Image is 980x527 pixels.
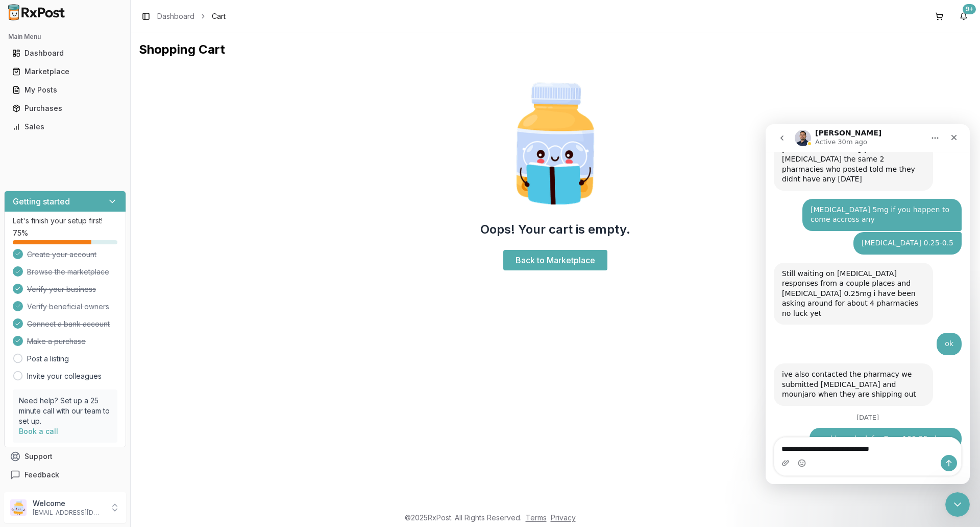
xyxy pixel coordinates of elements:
[19,427,58,436] a: Book a call
[12,66,118,77] div: Marketplace
[8,33,122,41] h2: Main Menu
[526,513,547,522] a: Terms
[4,63,126,80] button: Marketplace
[27,249,96,260] span: Create your account
[8,118,122,136] a: Sales
[13,228,28,238] span: 75 %
[12,85,118,95] div: My Posts
[4,447,126,466] button: Support
[480,221,630,238] h2: Oops! Your cart is empty.
[12,122,118,132] div: Sales
[10,499,27,516] img: User avatar
[4,466,126,484] button: Feedback
[945,492,970,517] iframe: Intercom live chat
[19,396,111,426] p: Need help? Set up a 25 minute call with our team to set up.
[4,82,126,98] button: My Posts
[13,195,70,208] h3: Getting started
[24,470,59,480] span: Feedback
[12,103,118,113] div: Purchases
[8,99,122,118] a: Purchases
[27,267,109,277] span: Browse the marketplace
[27,302,109,312] span: Verify beneficial owners
[157,11,194,21] a: Dashboard
[27,284,96,294] span: Verify your business
[27,371,102,381] a: Invite your colleagues
[212,11,226,21] span: Cart
[27,336,86,347] span: Make a purchase
[490,78,621,209] img: Smart Pill Bottle
[27,354,69,364] a: Post a listing
[33,509,104,517] p: [EMAIL_ADDRESS][DOMAIN_NAME]
[503,250,607,270] a: Back to Marketplace
[4,119,126,135] button: Sales
[551,513,576,522] a: Privacy
[4,100,126,117] button: Purchases
[955,8,972,25] button: 9+
[8,44,122,62] a: Dashboard
[4,45,126,61] button: Dashboard
[8,62,122,81] a: Marketplace
[33,498,104,509] p: Welcome
[157,11,226,21] nav: breadcrumb
[963,4,976,14] div: 9+
[766,124,970,484] iframe: Intercom live chat
[8,81,122,99] a: My Posts
[4,4,69,20] img: RxPost Logo
[12,48,118,58] div: Dashboard
[139,41,972,58] h1: Shopping Cart
[27,319,110,329] span: Connect a bank account
[13,216,117,226] p: Let's finish your setup first!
